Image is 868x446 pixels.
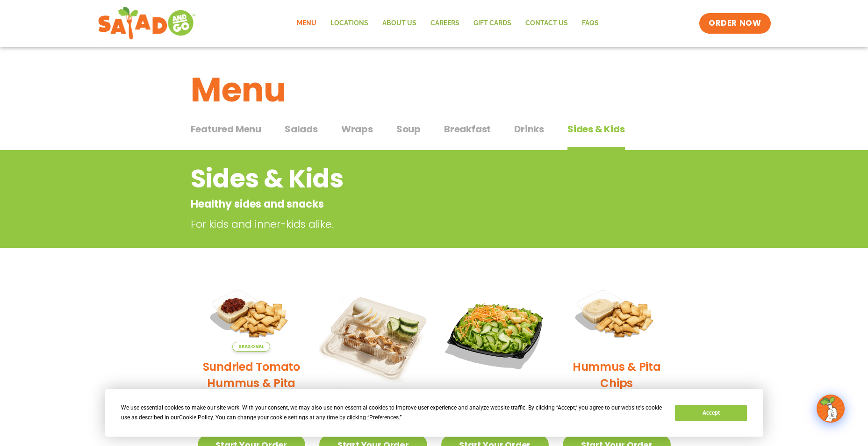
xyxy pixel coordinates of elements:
span: Cookie Policy [179,414,213,421]
span: ORDER NOW [709,18,761,29]
span: Sides & Kids [567,122,625,136]
span: Seasonal [232,342,270,352]
img: new-SAG-logo-768×292 [98,5,196,42]
span: Breakfast [444,122,491,136]
span: Salads [285,122,318,136]
img: Product photo for Sundried Tomato Hummus & Pita Chips [198,280,306,352]
div: Cookie Consent Prompt [105,389,763,437]
div: Tabbed content [191,119,678,151]
img: Product photo for Kids’ Salad [441,280,549,388]
a: Contact Us [518,13,575,34]
a: GIFT CARDS [466,13,518,34]
button: Accept [675,405,747,421]
img: Product photo for Snack Pack [319,280,427,388]
a: Menu [290,13,323,34]
span: Soup [396,122,421,136]
a: Careers [423,13,466,34]
p: For kids and inner-kids alike. [191,216,607,232]
img: wpChatIcon [818,396,844,422]
img: Product photo for Hummus & Pita Chips [563,280,671,352]
h2: Sundried Tomato Hummus & Pita Chips [198,359,306,408]
span: Preferences [369,414,399,421]
a: FAQs [575,13,606,34]
a: About Us [375,13,423,34]
div: We use essential cookies to make our site work. With your consent, we may also use non-essential ... [121,403,664,423]
a: ORDER NOW [699,13,770,34]
h1: Menu [191,65,678,115]
span: Drinks [514,122,544,136]
a: Locations [323,13,375,34]
span: Wraps [341,122,373,136]
nav: Menu [290,13,606,34]
p: Healthy sides and snacks [191,196,603,212]
h2: Sides & Kids [191,160,603,198]
h2: Hummus & Pita Chips [563,359,671,391]
span: Featured Menu [191,122,261,136]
